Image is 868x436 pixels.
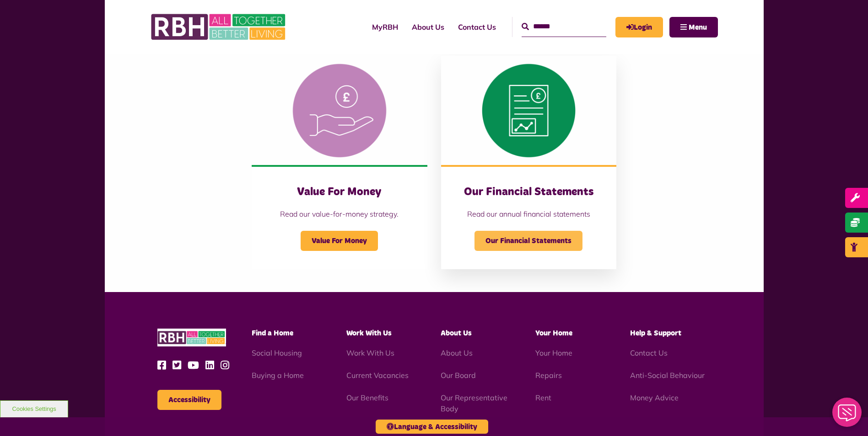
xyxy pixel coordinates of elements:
img: RBH [157,329,226,346]
a: Our Representative Body [441,393,507,413]
a: Our Financial Statements Read our annual financial statements Our Financial Statements [441,56,616,270]
a: Money Advice [630,393,679,402]
h3: Value For Money [270,185,409,199]
span: Value For Money [301,231,378,251]
a: Anti-Social Behaviour [630,371,705,380]
span: Help & Support [630,330,681,337]
span: Find a Home [252,330,293,337]
iframe: Netcall Web Assistant for live chat [827,395,868,436]
span: Menu [689,24,707,31]
button: Accessibility [157,390,221,410]
a: MyRBH [365,15,405,39]
a: Repairs [535,371,562,380]
p: Read our value-for-money strategy. [270,208,409,219]
a: Our Benefits [346,393,388,402]
img: Value For Money [252,56,427,165]
a: About Us [441,348,473,357]
a: Our Board [441,371,476,380]
img: RBH [151,9,288,45]
img: Financial Statement [441,56,616,165]
p: Read our annual financial statements [459,208,598,219]
button: Language & Accessibility [376,420,488,434]
a: Rent [535,393,551,402]
a: Work With Us [346,348,394,357]
span: Your Home [535,330,572,337]
a: MyRBH [615,17,663,37]
a: Social Housing - open in a new tab [252,348,302,357]
span: Our Financial Statements [474,231,582,251]
a: Current Vacancies [346,371,409,380]
a: Your Home [535,348,572,357]
input: Search [522,17,606,37]
a: Value For Money Read our value-for-money strategy. Value For Money [252,56,427,270]
a: Contact Us [451,15,503,39]
a: About Us [405,15,451,39]
a: Contact Us [630,348,668,357]
span: Work With Us [346,330,392,337]
h3: Our Financial Statements [459,185,598,199]
button: Navigation [669,17,718,37]
span: About Us [441,330,472,337]
a: Buying a Home [252,371,304,380]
